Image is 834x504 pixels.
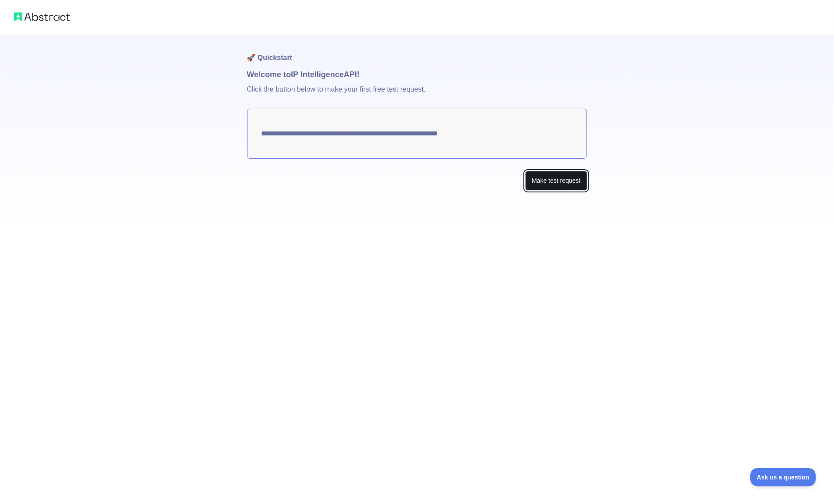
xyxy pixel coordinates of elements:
h1: 🚀 Quickstart [247,35,587,68]
button: Make test request [525,171,587,191]
img: Abstract logo [14,11,70,23]
h1: Welcome to IP Intelligence API! [247,68,587,81]
iframe: Toggle Customer Support [750,468,816,486]
p: Click the button below to make your first free test request. [247,81,587,109]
